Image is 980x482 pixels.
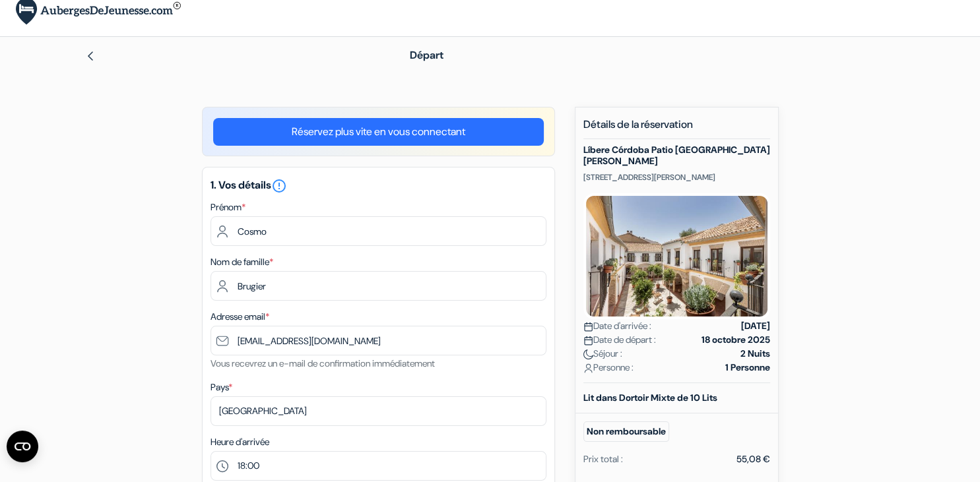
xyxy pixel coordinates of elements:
[211,271,546,301] input: Entrer le nom de famille
[211,200,245,214] label: Prénom
[583,392,717,404] b: Lit dans Dortoir Mixte de 10 Lits
[725,361,770,375] strong: 1 Personne
[583,144,770,167] h5: Líbere Córdoba Patio [GEOGRAPHIC_DATA][PERSON_NAME]
[702,333,770,347] strong: 18 octobre 2025
[211,357,435,369] small: Vous recevrez un e-mail de confirmation immédiatement
[213,118,544,146] a: Réservez plus vite en vous connectant
[583,319,651,333] span: Date d'arrivée :
[583,452,623,466] div: Prix total :
[211,255,273,269] label: Nom de famille
[211,178,546,194] h5: 1. Vos détails
[211,380,232,394] label: Pays
[583,363,593,373] img: user_icon.svg
[741,319,770,333] strong: [DATE]
[740,347,770,361] strong: 2 Nuits
[7,431,38,462] button: Ouvrir le widget CMP
[583,361,634,375] span: Personne :
[410,48,443,62] span: Départ
[583,347,622,361] span: Séjour :
[583,421,669,442] small: Non remboursable
[583,322,593,332] img: calendar.svg
[583,349,593,359] img: moon.svg
[211,310,269,324] label: Adresse email
[85,51,96,61] img: left_arrow.svg
[211,216,546,246] input: Entrez votre prénom
[583,333,656,347] span: Date de départ :
[583,336,593,346] img: calendar.svg
[583,118,770,139] h5: Détails de la réservation
[736,452,770,466] div: 55,08 €
[271,178,287,192] a: error_outline
[583,172,770,183] p: [STREET_ADDRESS][PERSON_NAME]
[211,435,269,449] label: Heure d'arrivée
[211,326,546,355] input: Entrer adresse e-mail
[271,178,287,194] i: error_outline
